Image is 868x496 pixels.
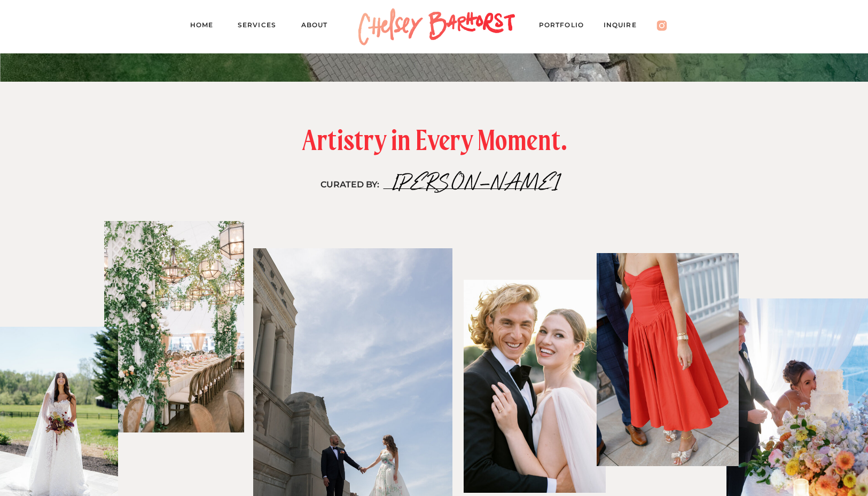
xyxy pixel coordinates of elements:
a: Home [190,19,222,34]
a: Inquire [604,19,647,34]
h3: Curated by: [320,177,388,188]
a: PORTFOLIO [539,19,595,34]
a: Services [238,19,286,34]
a: About [301,19,338,34]
p: [PERSON_NAME] [393,172,545,193]
h2: Artistry in Every Moment. [216,125,653,161]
